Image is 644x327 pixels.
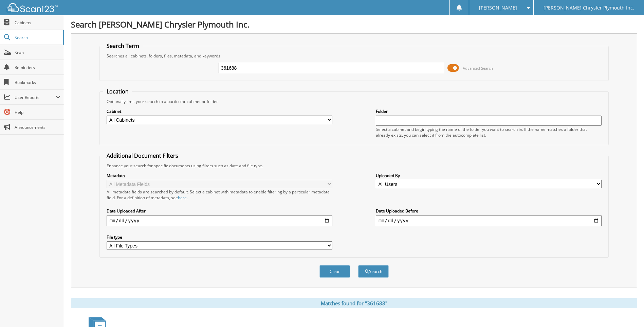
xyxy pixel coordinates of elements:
[107,234,332,240] label: File type
[15,20,60,25] span: Cabinets
[107,173,332,178] label: Metadata
[15,80,60,85] span: Bookmarks
[376,208,602,214] label: Date Uploaded Before
[71,19,637,30] h1: Search [PERSON_NAME] Chrysler Plymouth Inc.
[107,215,332,226] input: start
[376,126,602,138] div: Select a cabinet and begin typing the name of the folder you want to search in. If the name match...
[376,215,602,226] input: end
[103,42,143,50] legend: Search Term
[376,173,602,178] label: Uploaded By
[376,108,602,114] label: Folder
[319,265,350,278] button: Clear
[15,65,60,70] span: Reminders
[103,53,605,59] div: Searches all cabinets, folders, files, metadata, and keywords
[544,6,634,10] span: [PERSON_NAME] Chrysler Plymouth Inc.
[103,163,605,169] div: Enhance your search for specific documents using filters such as date and file type.
[7,3,58,12] img: scan123-logo-white.svg
[107,189,332,201] div: All metadata fields are searched by default. Select a cabinet with metadata to enable filtering b...
[15,109,60,115] span: Help
[15,124,60,130] span: Announcements
[178,195,187,201] a: here
[15,35,59,40] span: Search
[71,298,637,308] div: Matches found for "361688"
[15,94,56,100] span: User Reports
[15,50,60,55] span: Scan
[103,152,182,159] legend: Additional Document Filters
[358,265,389,278] button: Search
[107,208,332,214] label: Date Uploaded After
[107,108,332,114] label: Cabinet
[463,66,493,71] span: Advanced Search
[103,99,605,104] div: Optionally limit your search to a particular cabinet or folder
[479,6,517,10] span: [PERSON_NAME]
[103,88,132,95] legend: Location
